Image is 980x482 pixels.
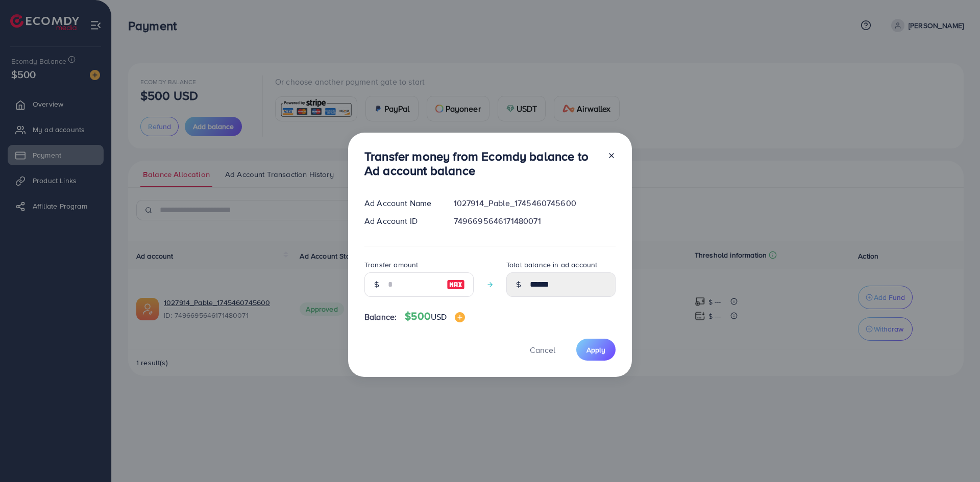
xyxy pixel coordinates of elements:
[431,311,447,322] span: USD
[356,197,446,209] div: Ad Account Name
[364,260,418,270] label: Transfer amount
[455,312,465,322] img: image
[364,311,397,323] span: Balance:
[937,436,972,474] iframe: Chat
[446,215,624,227] div: 7496695646171480071
[447,278,465,291] img: image
[506,260,597,270] label: Total balance in ad account
[586,345,605,355] span: Apply
[356,215,446,227] div: Ad Account ID
[364,149,599,179] h3: Transfer money from Ecomdy balance to Ad account balance
[576,339,616,361] button: Apply
[530,344,555,356] span: Cancel
[405,310,465,323] h4: $500
[517,339,568,361] button: Cancel
[446,197,624,209] div: 1027914_Pable_1745460745600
